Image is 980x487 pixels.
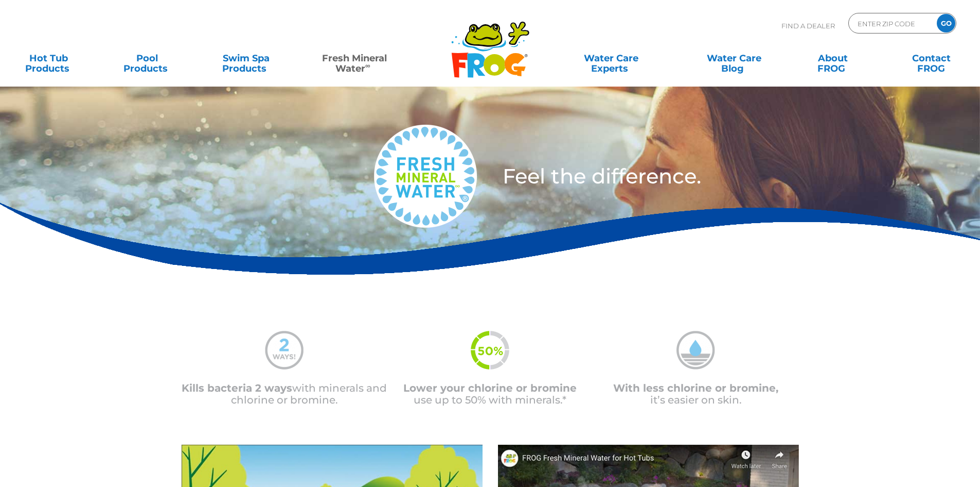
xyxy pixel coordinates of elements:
img: fresh-mineral-water-logo-medium [374,125,477,228]
h3: Feel the difference. [503,166,898,187]
a: Water CareBlog [696,48,772,69]
img: fmw-50percent-icon [471,331,509,370]
input: Zip Code Form [857,16,926,31]
a: AboutFROG [794,48,871,69]
p: Find A Dealer [781,13,835,39]
a: Water CareExperts [549,48,673,69]
span: Lower your chlorine or bromine [403,382,577,394]
a: ContactFROG [893,48,970,69]
sup: ∞ [365,61,370,70]
a: Swim SpaProducts [208,48,284,69]
p: with minerals and chlorine or bromine. [182,382,387,406]
a: Fresh MineralWater∞ [306,48,402,69]
img: mineral-water-less-chlorine [676,331,715,370]
a: PoolProducts [109,48,186,69]
input: GO [937,14,955,32]
img: mineral-water-2-ways [265,331,304,370]
p: it’s easier on skin. [593,382,799,406]
a: Hot TubProducts [10,48,87,69]
span: With less chlorine or bromine, [613,382,778,394]
span: Kills bacteria 2 ways [182,382,292,394]
p: use up to 50% with minerals.* [387,382,593,406]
